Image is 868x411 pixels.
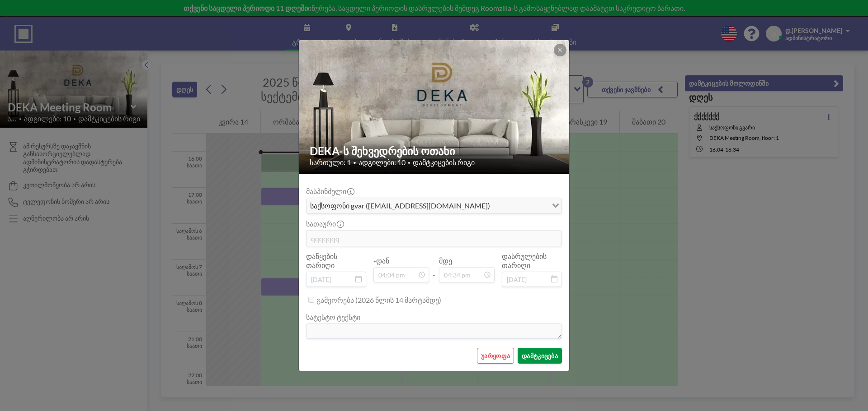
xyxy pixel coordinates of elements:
button: უარყოფა [477,348,514,364]
div: ვარიანტის ძიება [307,198,561,213]
font: -დან [373,256,389,265]
font: • [353,159,356,166]
font: მდე [439,256,452,265]
font: დაწყების თარიღი [306,252,337,269]
font: უარყოფა [481,352,510,360]
img: 537.webp [299,37,570,178]
font: DEKA-ს შეხვედრების ოთახი [310,144,455,157]
font: - [433,270,435,279]
font: • [408,160,410,165]
font: გამეორება (2026 წლის 14 მარტამდე) [316,296,441,304]
font: სართული: 1 [310,158,351,166]
font: სატესტო ტექსტი [306,313,360,321]
input: დ. კიკნაძის რეზერვაცია [307,231,561,246]
font: დასრულების თარიღი [502,252,547,269]
font: დამტკიცების რიგი [413,158,475,166]
font: საქსოფონი gvar ([EMAIL_ADDRESS][DOMAIN_NAME]) [310,201,490,210]
font: დამტკიცება [522,352,558,360]
font: სათაური [306,219,336,228]
input: ვარიანტის ძიება [493,200,547,212]
font: ადგილები: 10 [359,158,406,166]
font: მასპინძელი [306,187,346,195]
button: დამტკიცება [518,348,562,364]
